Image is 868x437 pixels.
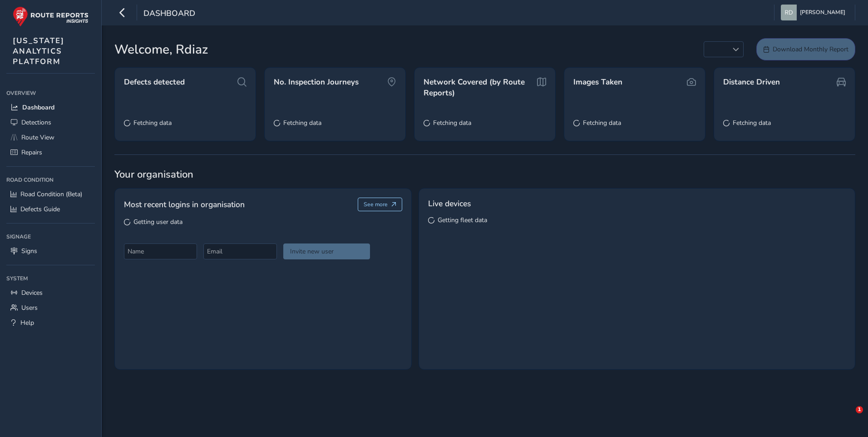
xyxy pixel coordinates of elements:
span: [US_STATE] ANALYTICS PLATFORM [13,35,64,67]
span: 1 [856,406,863,413]
a: Signs [6,243,95,258]
span: Getting user data [133,218,182,226]
span: Users [21,303,38,312]
a: Detections [6,115,95,130]
span: Defects Guide [20,205,60,214]
span: Live devices [428,198,471,209]
button: [PERSON_NAME] [781,5,848,20]
span: See more [364,201,388,208]
button: See more [358,198,403,211]
a: Defects Guide [6,202,95,217]
span: Images Taken [573,77,622,88]
span: Getting fleet data [438,216,487,224]
span: Fetching data [433,119,471,127]
span: Distance Driven [723,77,780,88]
a: Route View [6,130,95,145]
input: Email [203,243,276,259]
span: Route View [21,133,54,142]
span: Help [20,318,34,327]
span: [PERSON_NAME] [800,5,845,20]
span: Fetching data [283,119,321,127]
a: Users [6,300,95,315]
img: diamond-layout [781,5,797,20]
span: Dashboard [22,103,54,112]
span: Fetching data [733,119,771,127]
a: Help [6,315,95,330]
span: Devices [21,288,43,297]
span: Network Covered (by Route Reports) [424,77,534,98]
span: Defects detected [124,77,185,88]
div: Road Condition [6,173,95,187]
div: Overview [6,86,95,100]
div: System [6,272,95,285]
span: Road Condition (Beta) [20,190,82,199]
span: Fetching data [133,119,172,127]
input: Name [124,243,197,259]
span: Repairs [21,148,42,157]
span: Your organisation [114,168,855,181]
span: Detections [21,118,51,127]
img: rr logo [13,6,89,27]
span: Dashboard [143,8,195,20]
span: No. Inspection Journeys [274,77,359,88]
span: Signs [21,247,37,255]
a: Repairs [6,145,95,160]
a: Devices [6,285,95,300]
a: Road Condition (Beta) [6,187,95,202]
div: Signage [6,230,95,243]
span: Most recent logins in organisation [124,199,245,210]
span: Fetching data [583,119,621,127]
iframe: Intercom live chat [837,406,859,428]
span: Welcome, Rdiaz [114,40,208,59]
a: Dashboard [6,100,95,115]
